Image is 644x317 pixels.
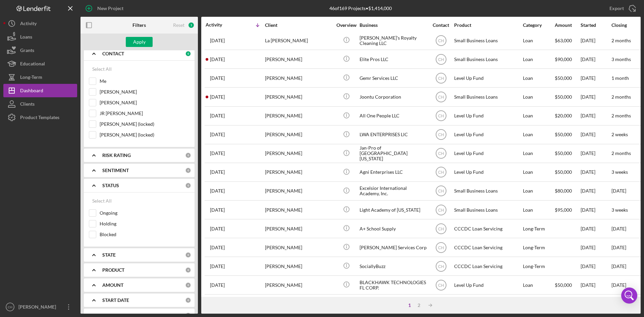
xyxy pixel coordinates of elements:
div: Apply [133,37,146,47]
time: 2 months [611,94,631,100]
b: STATUS [102,183,119,188]
time: 2025-07-28 07:55 [210,75,225,81]
div: Excelsior International Academy, Inc. [360,182,427,200]
div: Small Business Loans [454,88,521,106]
div: Elite Pros LLC [360,50,427,68]
button: Long-Term [3,70,77,84]
div: [PERSON_NAME] Corporation dba VM 20 20 Solutions [360,295,427,313]
div: [PERSON_NAME] [265,182,332,200]
text: CH [8,305,12,309]
div: Jan-Pro of [GEOGRAPHIC_DATA][US_STATE] [360,145,427,162]
label: Me [100,78,190,85]
time: 2025-07-10 15:06 [210,207,225,213]
text: CH [438,151,444,156]
b: AMOUNT [102,282,123,288]
a: Grants [3,44,77,57]
time: 3 weeks [611,207,628,213]
div: $20,000 [555,107,580,125]
div: 0 [185,252,191,258]
label: [PERSON_NAME] (locked) [100,121,190,127]
div: 0 [185,152,191,158]
button: Dashboard [3,84,77,97]
div: Gemr Services LLC [360,69,427,87]
div: Level Up Fund [454,145,521,162]
button: Apply [126,37,153,47]
div: Loan [523,126,554,144]
div: New Project [97,2,123,15]
button: Export [603,2,641,15]
div: Long-Term [523,220,554,237]
div: 0 [185,297,191,303]
div: [PERSON_NAME]'s Royalty Cleaning LLC [360,32,427,49]
b: PRODUCT [102,267,124,273]
div: $50,000 [555,163,580,181]
time: 2025-07-17 19:03 [210,132,225,137]
time: 1 month [611,75,629,81]
div: 46 of 169 Projects • $1,414,000 [329,6,392,11]
div: Long-Term [20,70,42,86]
time: 2025-07-23 21:22 [210,113,225,118]
a: Loans [3,30,77,44]
div: [PERSON_NAME] [265,295,332,313]
label: [PERSON_NAME] (locked) [100,131,190,138]
div: Loan [523,69,554,87]
div: [PERSON_NAME] [265,163,332,181]
div: Level Up Fund [454,107,521,125]
div: [PERSON_NAME] [265,107,332,125]
div: $50,000 [555,88,580,106]
button: Select All [89,62,115,76]
div: Level Up Fund [454,163,521,181]
text: CH [438,264,444,269]
time: 2025-07-30 17:03 [210,57,225,62]
div: La [PERSON_NAME] [265,32,332,49]
div: Activity [20,17,37,32]
b: Filters [132,22,146,28]
div: LWA ENTERPRISES LlC [360,126,427,144]
div: [PERSON_NAME] [265,220,332,237]
time: 2025-07-16 12:36 [210,169,225,175]
div: Overview [334,22,359,28]
div: [PERSON_NAME] [265,276,332,294]
div: [DATE] [581,88,611,106]
time: 2025-07-31 16:42 [210,38,225,43]
div: BLACKHAWK TECHNOLOGIES FL CORP. [360,276,427,294]
div: 2 [414,303,424,308]
text: CH [438,189,444,194]
div: [PERSON_NAME] [265,69,332,87]
text: CH [438,245,444,250]
div: Small Business Loans [454,201,521,219]
div: $50,000 [555,145,580,162]
div: [PERSON_NAME] [265,50,332,68]
div: Small Business Loans [454,50,521,68]
div: $50,000 [555,126,580,144]
div: Select All [92,194,112,208]
text: CH [438,76,444,81]
time: 2025-07-17 14:50 [210,151,225,156]
div: [DATE] [581,220,611,237]
time: 2 months [611,150,631,156]
div: [DATE] [581,145,611,162]
div: Educational [20,57,45,72]
div: Loan [523,163,554,181]
div: [PERSON_NAME] [265,239,332,256]
time: 2 weeks [611,131,628,137]
div: Started [581,22,611,28]
div: Long-Term [523,239,554,256]
div: [PERSON_NAME] [265,126,332,144]
div: Amount [555,22,580,28]
div: [DATE] [581,239,611,256]
label: [PERSON_NAME] [100,99,190,106]
div: Client [265,22,332,28]
b: CONTACT [102,51,124,56]
text: CH [438,133,444,137]
div: Product [454,22,521,28]
div: Select All [92,62,112,76]
button: CH[PERSON_NAME] [3,300,77,314]
time: 2025-07-01 15:05 [210,282,225,288]
div: Loan [523,88,554,106]
div: 1 [188,22,195,29]
div: Export [609,2,624,15]
div: Activity [206,22,235,28]
div: Grants [20,44,34,59]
